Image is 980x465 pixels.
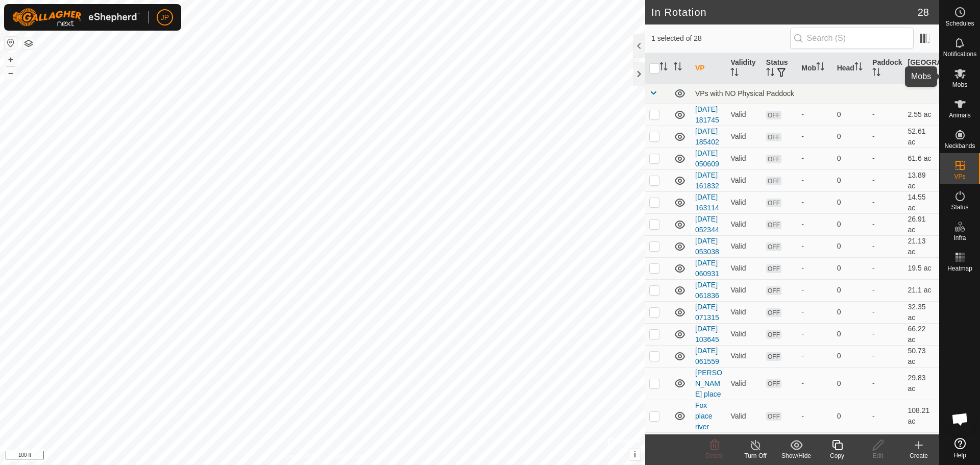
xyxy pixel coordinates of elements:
[333,452,363,461] a: Contact Us
[833,191,868,213] td: 0
[766,242,781,251] span: OFF
[872,69,880,78] p-sorticon: Activate to sort
[904,301,939,323] td: 32.35 ac
[904,104,939,126] td: 2.55 ac
[706,452,724,459] span: Delete
[954,174,965,180] span: VPs
[949,112,971,118] span: Animals
[22,37,35,50] button: Map Layers
[726,400,762,432] td: Valid
[833,345,868,367] td: 0
[868,279,903,301] td: -
[945,20,974,27] span: Schedules
[695,347,719,365] a: [DATE] 061559
[904,345,939,367] td: 50.73 ac
[868,400,903,432] td: -
[726,191,762,213] td: Valid
[868,126,903,148] td: -
[904,257,939,279] td: 19.5 ac
[726,301,762,323] td: Valid
[766,133,781,141] span: OFF
[766,286,781,295] span: OFF
[726,235,762,257] td: Valid
[695,215,719,234] a: [DATE] 052344
[801,329,828,339] div: -
[766,412,781,421] span: OFF
[695,89,935,97] div: VPs with NO Physical Paddock
[953,235,966,241] span: Infra
[726,53,762,84] th: Validity
[766,111,781,119] span: OFF
[868,345,903,367] td: -
[918,5,929,20] span: 28
[766,199,781,207] span: OFF
[833,400,868,432] td: 0
[695,149,719,168] a: [DATE] 050609
[833,169,868,191] td: 0
[952,82,967,88] span: Mobs
[651,33,790,44] span: 1 selected of 28
[762,53,797,84] th: Status
[833,367,868,400] td: 0
[766,221,781,229] span: OFF
[904,126,939,148] td: 52.61 ac
[801,285,828,296] div: -
[766,379,781,388] span: OFF
[833,53,868,84] th: Head
[726,104,762,126] td: Valid
[947,265,972,272] span: Heatmap
[816,64,824,72] p-sorticon: Activate to sort
[868,323,903,345] td: -
[726,169,762,191] td: Valid
[833,323,868,345] td: 0
[659,64,668,72] p-sorticon: Activate to sort
[695,171,719,190] a: [DATE] 161832
[944,143,975,149] span: Neckbands
[868,367,903,400] td: -
[868,169,903,191] td: -
[904,148,939,169] td: 61.6 ac
[801,263,828,274] div: -
[868,235,903,257] td: -
[868,148,903,169] td: -
[857,451,898,460] div: Edit
[904,279,939,301] td: 21.1 ac
[833,126,868,148] td: 0
[766,330,781,339] span: OFF
[5,67,17,79] button: –
[801,197,828,208] div: -
[868,213,903,235] td: -
[766,352,781,361] span: OFF
[695,127,719,146] a: [DATE] 185402
[801,411,828,422] div: -
[12,8,140,27] img: Gallagher Logo
[833,213,868,235] td: 0
[766,308,781,317] span: OFF
[801,351,828,361] div: -
[868,301,903,323] td: -
[5,54,17,66] button: +
[726,148,762,169] td: Valid
[790,28,914,49] input: Search (S)
[695,259,719,278] a: [DATE] 060931
[726,257,762,279] td: Valid
[695,237,719,256] a: [DATE] 053038
[735,451,776,460] div: Turn Off
[695,401,712,431] a: Fox place river
[854,64,863,72] p-sorticon: Activate to sort
[898,451,939,460] div: Create
[868,191,903,213] td: -
[801,109,828,120] div: -
[695,325,719,344] a: [DATE] 103645
[797,53,832,84] th: Mob
[801,378,828,389] div: -
[801,241,828,252] div: -
[833,301,868,323] td: 0
[634,450,636,459] span: i
[674,64,682,72] p-sorticon: Activate to sort
[833,104,868,126] td: 0
[945,404,975,434] div: Open chat
[766,264,781,273] span: OFF
[924,69,932,78] p-sorticon: Activate to sort
[726,279,762,301] td: Valid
